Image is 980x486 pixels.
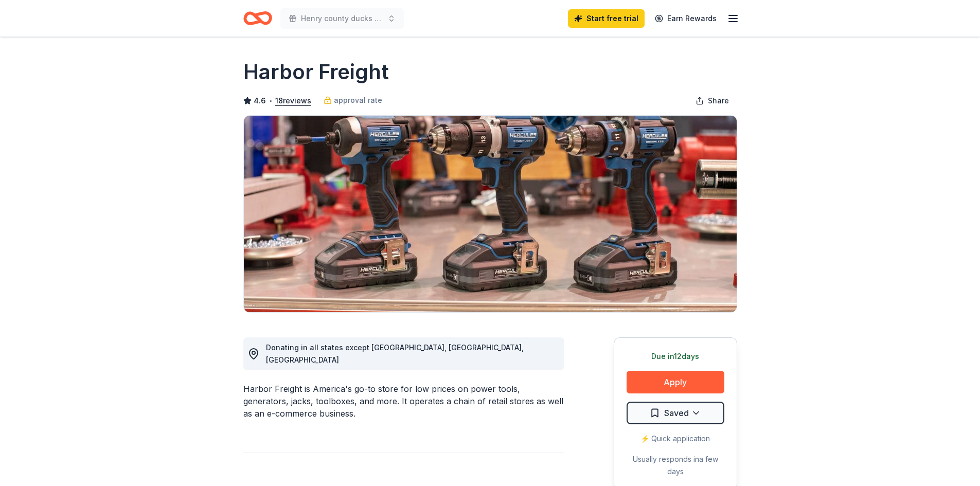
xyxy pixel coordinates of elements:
[301,12,383,25] span: Henry county ducks unlimited banquet
[627,402,724,424] button: Saved
[244,116,737,312] img: Image for Harbor Freight
[243,58,389,86] h1: Harbor Freight
[269,97,272,105] span: •
[664,406,689,420] span: Saved
[627,433,724,445] div: ⚡️ Quick application
[243,383,564,420] div: Harbor Freight is America's go-to store for low prices on power tools, generators, jacks, toolbox...
[243,6,272,30] a: Home
[266,343,524,364] span: Donating in all states except [GEOGRAPHIC_DATA], [GEOGRAPHIC_DATA], [GEOGRAPHIC_DATA]
[687,91,737,111] button: Share
[568,9,645,28] a: Start free trial
[280,8,404,29] button: Henry county ducks unlimited banquet
[627,350,724,363] div: Due in 12 days
[275,95,311,107] button: 18reviews
[334,94,382,106] span: approval rate
[627,453,724,478] div: Usually responds in a few days
[649,9,723,28] a: Earn Rewards
[254,95,266,107] span: 4.6
[324,94,382,106] a: approval rate
[627,371,724,393] button: Apply
[708,95,729,107] span: Share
